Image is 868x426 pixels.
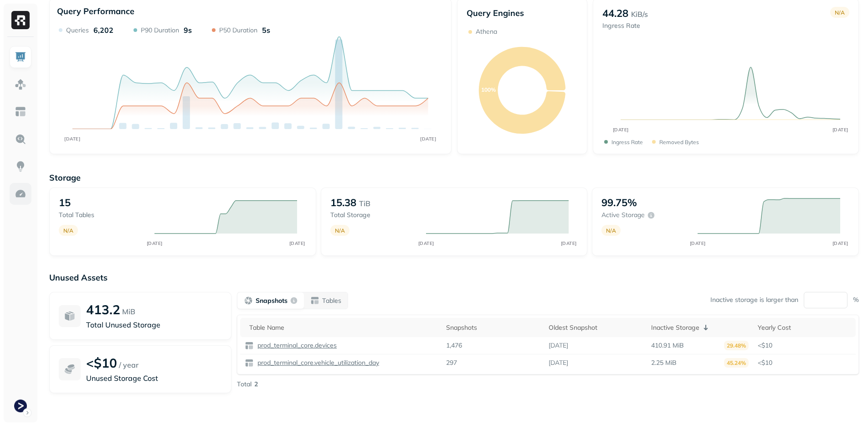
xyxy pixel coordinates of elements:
[256,358,379,367] p: prod_terminal_core.vehicle_utilization_day
[249,323,437,332] div: Table Name
[420,136,436,141] tspan: [DATE]
[467,8,578,18] p: Query Engines
[245,341,254,350] img: table
[602,7,628,20] p: 44.28
[322,296,341,305] p: Tables
[832,240,848,246] tspan: [DATE]
[141,26,179,35] p: P90 Duration
[853,296,859,304] p: %
[254,380,258,389] p: 2
[57,6,134,16] p: Query Performance
[15,161,26,172] img: Insights
[237,380,252,389] p: Total
[689,240,705,246] tspan: [DATE]
[86,301,120,317] p: 413.2
[631,9,648,20] p: KiB/s
[659,139,699,145] p: Removed bytes
[63,227,73,234] p: N/A
[601,196,637,209] p: 99.75%
[549,341,568,350] p: [DATE]
[15,51,26,63] img: Dashboard
[476,27,497,36] p: Athena
[758,323,851,332] div: Yearly Cost
[549,323,642,332] div: Oldest Snapshot
[335,227,345,234] p: N/A
[446,358,457,367] p: 297
[254,341,337,350] a: prod_terminal_core.devices
[758,341,851,350] p: <$10
[560,240,576,246] tspan: [DATE]
[359,198,370,209] p: TiB
[15,78,26,90] img: Assets
[418,240,434,246] tspan: [DATE]
[606,227,616,234] p: N/A
[256,341,337,350] p: prod_terminal_core.devices
[59,211,145,219] p: Total tables
[86,319,222,330] p: Total Unused Storage
[611,139,643,145] p: Ingress Rate
[330,196,356,209] p: 15.38
[832,127,848,133] tspan: [DATE]
[835,9,845,16] p: N/A
[481,86,495,93] text: 100%
[601,211,645,219] p: Active storage
[184,26,192,35] p: 9s
[710,296,798,304] p: Inactive storage is larger than
[147,240,163,246] tspan: [DATE]
[59,196,71,209] p: 15
[724,358,749,368] p: 45.24%
[15,188,26,200] img: Optimization
[86,355,117,371] p: <$10
[612,127,628,133] tspan: [DATE]
[119,359,139,370] p: / year
[219,26,257,35] p: P50 Duration
[64,136,80,141] tspan: [DATE]
[446,323,539,332] div: Snapshots
[49,272,859,283] p: Unused Assets
[651,341,684,350] p: 410.91 MiB
[256,296,288,305] p: Snapshots
[14,400,27,412] img: Terminal
[758,358,851,367] p: <$10
[122,306,135,317] p: MiB
[93,26,113,35] p: 6,202
[11,11,30,29] img: Ryft
[651,358,677,367] p: 2.25 MiB
[86,373,222,384] p: Unused Storage Cost
[289,240,305,246] tspan: [DATE]
[66,26,89,35] p: Queries
[15,133,26,145] img: Query Explorer
[330,211,417,219] p: Total storage
[549,358,568,367] p: [DATE]
[602,21,648,30] p: Ingress Rate
[15,106,26,118] img: Asset Explorer
[724,341,749,350] p: 29.48%
[262,26,270,35] p: 5s
[651,323,699,332] p: Inactive Storage
[446,341,462,350] p: 1,476
[49,172,859,183] p: Storage
[254,358,379,367] a: prod_terminal_core.vehicle_utilization_day
[245,358,254,368] img: table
